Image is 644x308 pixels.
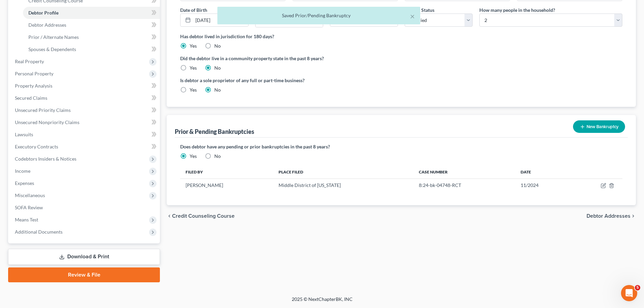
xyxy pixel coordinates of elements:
a: Spouses & Dependents [23,43,160,55]
span: Unsecured Priority Claims [15,107,71,113]
div: Prior & Pending Bankruptcies [175,127,254,136]
span: Additional Documents [15,229,63,235]
a: Property Analysis [9,80,160,92]
span: Spouses & Dependents [28,46,76,52]
label: Did the debtor live in a community property state in the past 8 years? [180,55,622,62]
span: Prior / Alternate Names [28,34,79,40]
div: 2025 © NextChapterBK, INC [129,296,515,308]
span: Personal Property [15,71,53,76]
div: Saved Prior/Pending Bankruptcy [223,12,415,19]
label: No [214,43,221,49]
a: Unsecured Priority Claims [9,104,160,116]
button: × [410,12,415,20]
label: Yes [190,87,197,93]
label: Date of Birth [180,6,207,14]
label: How many people in the household? [479,6,555,14]
span: Credit Counseling Course [172,213,235,219]
label: Yes [190,43,197,49]
a: Executory Contracts [9,141,160,153]
th: Case Number [413,165,515,179]
label: No [214,87,221,93]
span: Property Analysis [15,83,52,89]
a: Download & Print [8,249,160,265]
th: Place Filed [273,165,413,179]
label: Yes [190,153,197,160]
td: Middle District of [US_STATE] [273,179,413,192]
td: [PERSON_NAME] [180,179,273,192]
a: Prior / Alternate Names [23,31,160,43]
a: SOFA Review [9,202,160,214]
span: Executory Contracts [15,144,58,149]
span: Means Test [15,217,38,222]
span: Income [15,168,30,174]
span: Codebtors Insiders & Notices [15,156,76,162]
i: chevron_right [630,213,636,219]
span: Unsecured Nonpriority Claims [15,119,79,125]
a: Review & File [8,267,160,282]
span: Secured Claims [15,95,47,101]
td: 8:24-bk-04748-RCT [413,179,515,192]
th: Filed By [180,165,273,179]
a: Unsecured Nonpriority Claims [9,116,160,128]
button: Debtor Addresses chevron_right [587,213,636,219]
i: chevron_left [167,213,172,219]
label: Marital Status [405,6,434,14]
a: Secured Claims [9,92,160,104]
span: Expenses [15,180,34,186]
button: chevron_left Credit Counseling Course [167,213,235,219]
button: New Bankruptcy [573,120,625,133]
th: Date [515,165,570,179]
label: Yes [190,65,197,71]
iframe: Intercom live chat [621,285,637,301]
span: SOFA Review [15,205,43,210]
span: Lawsuits [15,132,33,137]
span: Real Property [15,58,44,64]
label: Does debtor have any pending or prior bankruptcies in the past 8 years? [180,143,622,150]
label: ITIN (Last 4) [330,6,355,14]
span: Debtor Addresses [587,213,630,219]
label: No [214,153,221,160]
a: Lawsuits [9,128,160,141]
td: 11/2024 [515,179,570,192]
label: Is debtor a sole proprietor of any full or part-time business? [180,77,398,84]
span: Miscellaneous [15,192,45,198]
label: Has debtor lived in jurisdiction for 180 days? [180,33,622,40]
span: 5 [635,285,640,290]
label: No [214,65,221,71]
